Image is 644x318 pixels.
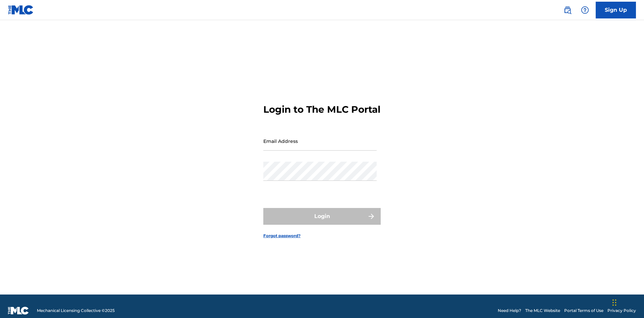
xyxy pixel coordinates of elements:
img: logo [8,307,29,315]
a: Forgot password? [263,233,301,239]
a: Sign Up [596,2,636,18]
a: The MLC Website [525,308,560,314]
div: Help [578,3,592,17]
div: Drag [612,293,616,313]
span: Mechanical Licensing Collective © 2025 [37,308,115,314]
img: search [563,6,572,14]
a: Privacy Policy [607,308,636,314]
a: Public Search [561,3,574,17]
img: MLC Logo [8,5,34,15]
a: Need Help? [498,308,521,314]
iframe: Chat Widget [610,286,644,318]
img: help [581,6,589,14]
h3: Login to The MLC Portal [263,104,380,115]
a: Portal Terms of Use [564,308,603,314]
